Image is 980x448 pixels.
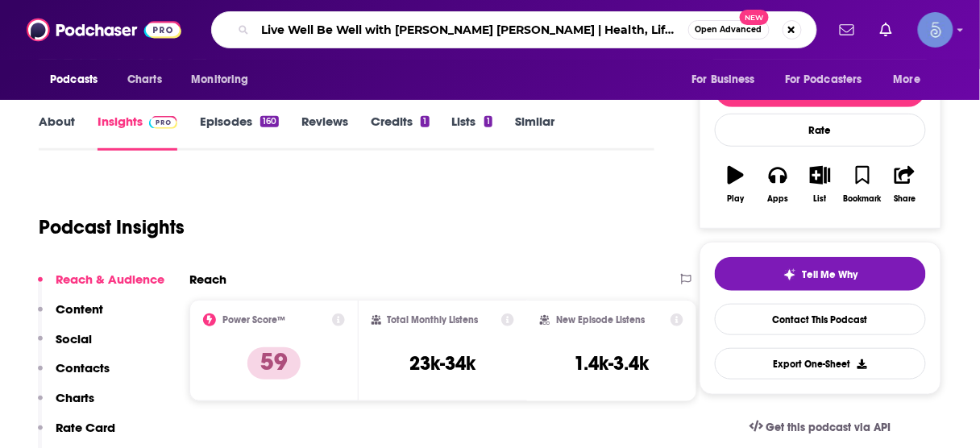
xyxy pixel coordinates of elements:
[728,194,745,204] div: Play
[260,116,279,127] div: 160
[200,114,279,151] a: Episodes160
[484,116,492,127] div: 1
[556,314,645,326] h2: New Episode Listens
[715,114,926,147] div: Rate
[189,272,226,287] h2: Reach
[39,215,185,239] h1: Podcast Insights
[688,20,770,39] button: Open AdvancedNew
[255,17,688,43] input: Search podcasts, credits, & more...
[180,64,269,95] button: open menu
[211,11,817,48] div: Search podcasts, credits, & more...
[409,351,475,375] h3: 23k-34k
[814,194,827,204] div: List
[894,194,916,204] div: Share
[38,272,164,301] button: Reach & Audience
[715,304,926,335] a: Contact This Podcast
[918,12,953,48] button: Show profile menu
[680,64,775,95] button: open menu
[27,15,181,45] img: Podchaser - Follow, Share and Rate Podcasts
[371,114,429,151] a: Credits1
[799,156,841,214] button: List
[222,314,285,326] h2: Power Score™
[715,156,757,214] button: Play
[191,68,248,91] span: Monitoring
[56,301,103,317] p: Content
[56,272,164,287] p: Reach & Audience
[766,421,891,434] span: Get this podcast via API
[740,10,769,25] span: New
[882,64,941,95] button: open menu
[844,194,882,204] div: Bookmark
[783,268,796,281] img: tell me why sparkle
[301,114,348,151] a: Reviews
[56,390,94,405] p: Charts
[715,257,926,291] button: tell me why sparkleTell Me Why
[757,156,799,214] button: Apps
[98,114,177,151] a: InsightsPodchaser Pro
[894,68,921,91] span: More
[785,68,862,91] span: For Podcasters
[768,194,789,204] div: Apps
[841,156,883,214] button: Bookmark
[56,331,92,346] p: Social
[56,360,110,375] p: Contacts
[149,116,177,129] img: Podchaser Pro
[38,331,92,361] button: Social
[574,351,649,375] h3: 1.4k-3.4k
[691,68,755,91] span: For Business
[127,68,162,91] span: Charts
[833,16,861,44] a: Show notifications dropdown
[38,301,103,331] button: Content
[50,68,98,91] span: Podcasts
[918,12,953,48] img: User Profile
[388,314,479,326] h2: Total Monthly Listens
[918,12,953,48] span: Logged in as Spiral5-G1
[452,114,492,151] a: Lists1
[117,64,172,95] a: Charts
[38,360,110,390] button: Contacts
[737,408,904,447] a: Get this podcast via API
[774,64,886,95] button: open menu
[874,16,899,44] a: Show notifications dropdown
[696,26,762,34] span: Open Advanced
[515,114,554,151] a: Similar
[247,347,301,380] p: 59
[38,390,94,420] button: Charts
[39,64,118,95] button: open menu
[39,114,75,151] a: About
[884,156,926,214] button: Share
[421,116,429,127] div: 1
[715,348,926,380] button: Export One-Sheet
[803,268,858,281] span: Tell Me Why
[56,420,115,435] p: Rate Card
